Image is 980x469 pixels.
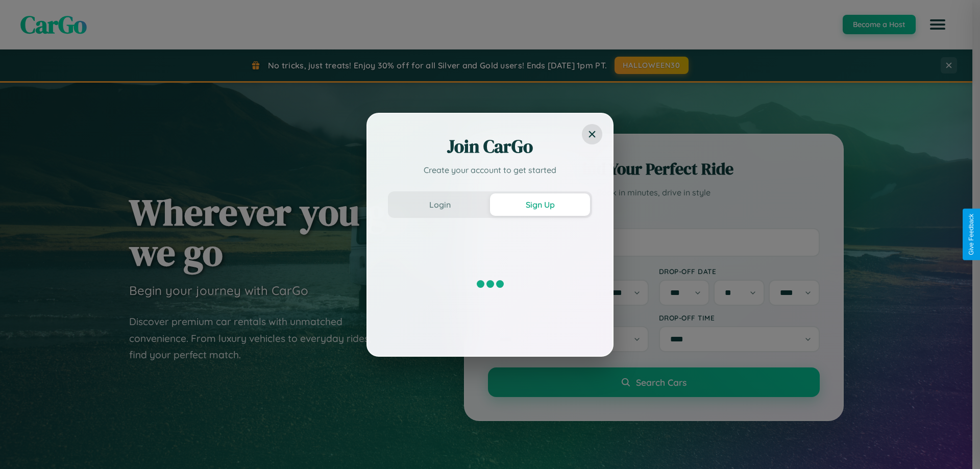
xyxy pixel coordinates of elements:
button: Login [390,193,490,216]
div: Give Feedback [968,214,975,255]
button: Sign Up [490,193,590,216]
h2: Join CarGo [388,134,592,159]
iframe: Intercom live chat [10,434,35,459]
p: Create your account to get started [388,164,592,176]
